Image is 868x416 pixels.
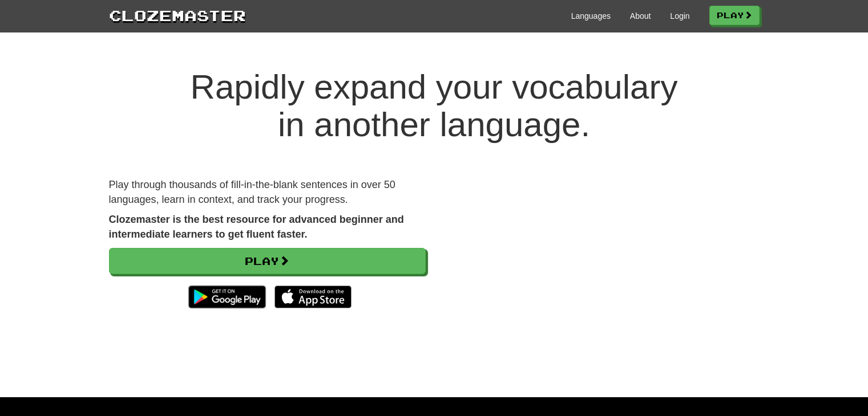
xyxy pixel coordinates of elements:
a: Play [109,248,426,274]
a: Play [709,6,760,25]
a: Login [670,10,689,22]
strong: Clozemaster is the best resource for advanced beginner and intermediate learners to get fluent fa... [109,214,404,240]
a: About [630,10,651,22]
p: Play through thousands of fill-in-the-blank sentences in over 50 languages, learn in context, and... [109,178,426,207]
img: Get it on Google Play [183,280,271,314]
img: Download_on_the_App_Store_Badge_US-UK_135x40-25178aeef6eb6b83b96f5f2d004eda3bffbb37122de64afbaef7... [274,286,352,308]
a: Clozemaster [109,5,246,26]
a: Languages [571,10,611,22]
